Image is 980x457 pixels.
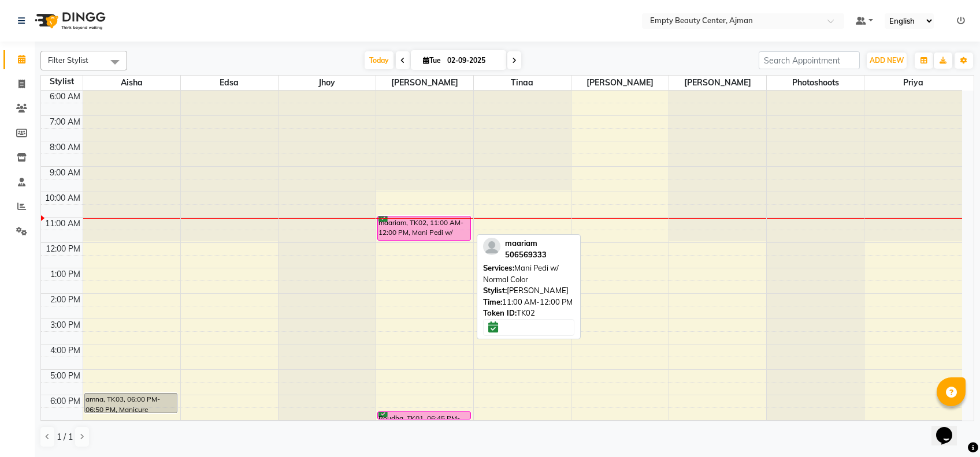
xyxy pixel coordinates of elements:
div: 9:00 AM [47,167,83,179]
span: Priya [864,76,962,90]
span: Token ID: [483,308,517,317]
span: Services: [483,263,514,272]
div: 506569333 [505,249,547,261]
span: Today [365,51,394,69]
div: 6:00 AM [47,91,83,103]
span: Aisha [83,76,180,90]
div: 1:00 PM [48,268,83,280]
iframe: chat widget [931,411,968,445]
div: 10:00 AM [43,192,83,204]
div: maariam, TK02, 11:00 AM-12:00 PM, Mani Pedi w/ Normal Color [378,216,470,240]
span: [PERSON_NAME] [669,76,766,90]
span: Time: [483,297,502,306]
img: logo [29,5,109,37]
div: amna, TK03, 06:00 PM-06:50 PM, Manicure Pedicure [85,394,177,413]
div: Stylist [41,76,83,88]
span: [PERSON_NAME] [571,76,669,90]
span: [PERSON_NAME] [376,76,473,90]
span: 1 / 1 [57,431,73,443]
input: Search Appointment [759,51,860,69]
div: 6:00 PM [48,395,83,407]
div: 12:00 PM [43,243,83,255]
span: Photoshoots [767,76,864,90]
span: Tinaa [474,76,571,90]
div: 8:00 AM [47,141,83,153]
span: ADD NEW [870,56,904,65]
span: Filter Stylist [48,55,88,65]
div: 3:00 PM [48,319,83,331]
span: Edsa [181,76,278,90]
input: 2025-09-02 [444,52,502,69]
div: 11:00 AM [43,218,83,230]
div: 4:00 PM [48,344,83,357]
div: 11:00 AM-12:00 PM [483,297,574,308]
button: ADD NEW [867,53,907,69]
div: [PERSON_NAME] [483,285,574,297]
span: maariam [505,238,537,248]
div: 7:00 PM [48,421,83,433]
div: TK02 [483,308,574,319]
img: profile [483,238,500,255]
span: Tue [420,56,444,65]
span: Stylist: [483,286,507,295]
div: 7:00 AM [47,116,83,128]
span: Mani Pedi w/ Normal Color [483,263,559,284]
div: 5:00 PM [48,370,83,382]
div: Roudha, TK01, 06:45 PM-07:05 PM, Cut and File [378,412,470,419]
span: jhoy [279,76,376,90]
div: 2:00 PM [48,294,83,306]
